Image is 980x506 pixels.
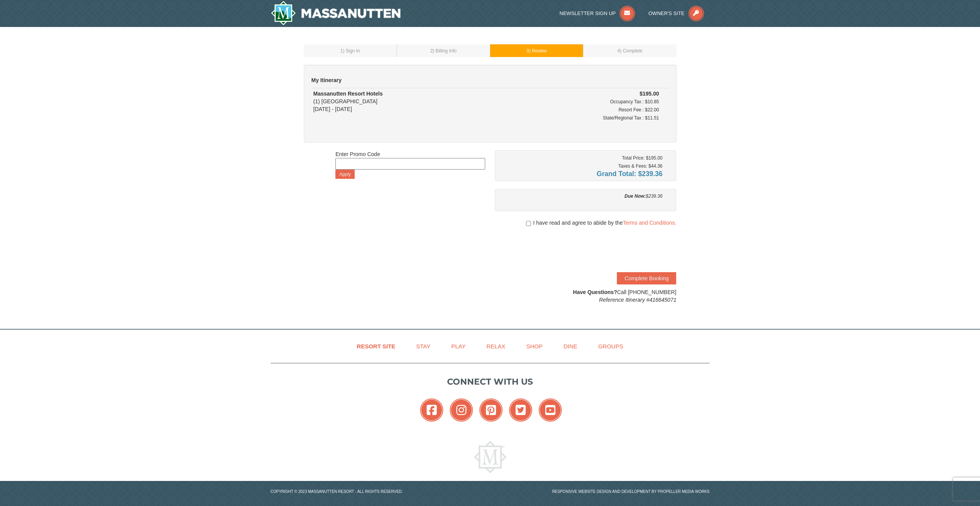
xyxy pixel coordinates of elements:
small: 1 [340,48,360,54]
small: 3 [526,48,547,54]
a: Responsive website design and development by Propeller Media Works [552,489,710,494]
p: Connect with us [271,375,710,388]
a: Resort Site [347,338,405,355]
div: (1) [GEOGRAPHIC_DATA] [DATE] - [DATE] [313,90,495,113]
button: Apply [335,170,355,179]
p: Copyright © 2023 Massanutten Resort - All Rights Reserved. [265,489,490,494]
span: ) Review [529,48,547,54]
div: Call [PHONE_NUMBER] [495,288,677,304]
a: Stay [407,338,440,355]
span: ) Billing Info [433,48,457,54]
a: Massanutten Resort [271,1,401,25]
h5: My Itinerary [312,76,669,84]
small: Resort Fee : $22.00 [618,107,659,113]
span: Owner's Site [648,10,685,16]
img: Massanutten Resort Logo [271,1,401,25]
small: Total Price: $195.00 [622,155,662,161]
small: 2 [430,48,457,54]
div: Enter Promo Code [335,150,485,179]
a: Terms and Conditions. [623,220,676,226]
strong: $195.00 [640,91,659,97]
a: Newsletter Sign Up [560,10,635,16]
img: Massanutten Resort Logo [474,441,506,473]
h4: Grand Total: $239.36 [501,170,663,178]
span: ) Sign In [343,48,360,54]
button: Complete Booking [617,272,676,284]
small: Occupancy Tax : $10.85 [610,99,659,104]
span: Newsletter Sign Up [560,10,616,16]
a: Shop [517,338,553,355]
small: 4 [617,48,642,54]
strong: Have Questions? [573,289,617,295]
small: Taxes & Fees: $44.36 [618,163,662,169]
small: State/Regional Tax : $11.51 [603,115,659,121]
em: Reference Itinerary #416645071 [599,297,677,303]
span: I have read and agree to abide by the [533,219,676,227]
iframe: reCAPTCHA [559,234,676,264]
a: Relax [477,338,515,355]
a: Dine [554,338,587,355]
a: Play [442,338,475,355]
a: Groups [588,338,633,355]
div: $239.36 [501,192,663,200]
strong: Massanutten Resort Hotels [313,91,383,97]
a: Owner's Site [648,10,704,16]
span: ) Complete [620,48,642,54]
strong: Due Now: [625,193,646,199]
